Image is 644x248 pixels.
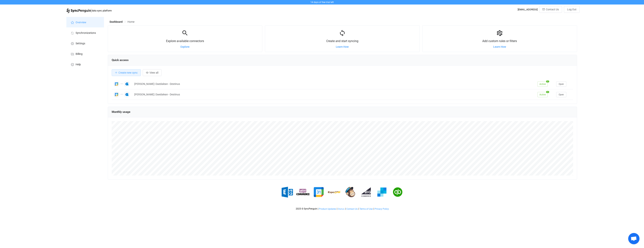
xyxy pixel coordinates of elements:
[556,81,566,87] button: Open
[559,83,564,85] span: Open
[546,80,549,82] span: 1
[337,207,337,210] span: |
[66,48,104,59] a: Billing
[132,92,536,97] div: [PERSON_NAME]: Daedalean - Destinus
[556,82,566,85] a: Open
[336,45,349,48] a: Learn How
[166,39,204,43] span: Explore available connectors
[546,8,559,11] span: Contact Us
[628,233,639,244] div: Open chat
[346,208,358,210] span: Contact Us
[66,8,112,13] a: |data sync platform
[281,185,294,199] img: exchange.png
[518,8,538,11] div: [EMAIL_ADDRESS]
[114,81,119,87] img: Google Calendar Meetings
[310,1,334,4] span: 14 days of free trial left
[374,208,389,210] a: Privacy Policy
[110,20,123,23] span: Dashboard
[319,208,336,210] span: Product Updates
[114,92,119,97] img: Google Calendar Meetings
[76,53,83,56] span: Billing
[373,207,374,210] span: |
[375,208,389,210] span: Privacy Policy
[127,20,134,23] span: Home
[66,8,91,13] img: syncpenguin.svg
[92,9,112,12] span: data sync platform
[345,207,346,210] span: |
[118,71,138,74] span: Create new sync
[344,185,357,199] img: mailchimp.png
[537,92,548,97] span: Active
[124,92,130,97] img: Outlook Calendar Meetings
[66,38,104,48] a: Settings
[359,208,373,210] a: Terms of Use
[318,207,318,210] span: |
[66,59,104,69] a: Help
[112,69,141,76] button: Create new sync
[112,58,129,62] span: Quick access
[112,110,130,114] span: Monthly usage
[319,208,336,210] a: Product Updates
[567,8,576,11] span: Log Out
[124,81,130,87] img: Outlook Calendar Meetings
[539,6,562,13] button: Contact Us
[132,82,536,86] div: [PERSON_NAME]: Daedalean - Destinus
[482,39,517,43] span: Add custom rules or filters
[76,21,86,24] span: Overview
[338,208,345,210] a: Status
[66,27,104,38] a: Synchronizations
[312,185,325,199] img: google.png
[360,185,373,199] img: big-commerce.png
[556,92,566,97] button: Open
[328,185,341,199] img: espo-crm.png
[66,17,104,27] a: Overview
[181,45,190,48] a: Explore
[493,45,506,48] a: Learn How
[143,69,162,76] button: View all
[338,208,344,210] span: Status
[110,20,134,23] div: Breadcrumb
[346,208,358,210] a: Contact Us
[537,81,548,87] span: Active
[326,39,358,43] span: Create and start syncing
[76,42,85,45] span: Settings
[76,32,96,35] span: Synchronizations
[556,93,566,96] a: Open
[296,185,309,199] img: woo-commerce.png
[358,207,359,210] span: |
[391,185,404,199] img: quickbooks.png
[559,93,564,96] span: Open
[149,71,158,74] span: View all
[360,208,373,210] span: Terms of Use
[296,207,317,210] span: 2025 © SyncPenguin
[546,91,549,93] span: 1
[564,6,580,13] button: Log Out
[91,8,92,13] span: |
[76,63,81,66] span: Help
[375,185,388,199] img: sendgrid.png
